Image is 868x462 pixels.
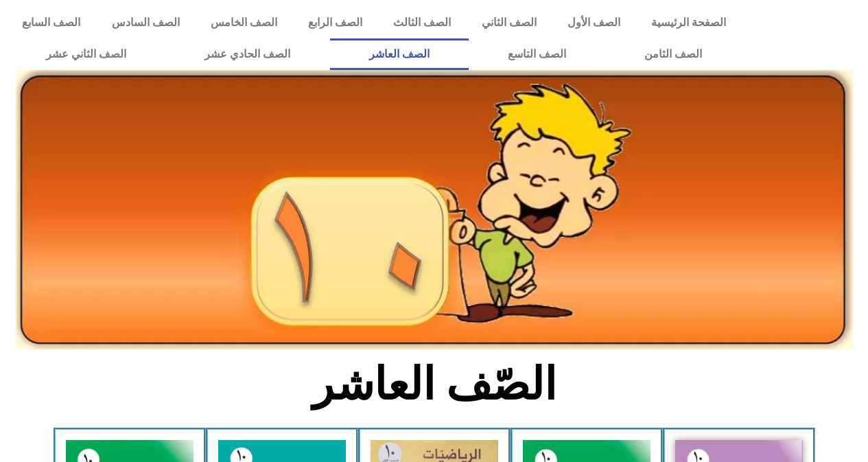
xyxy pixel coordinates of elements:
a: الصف الثامن [605,38,741,70]
a: الصف الرابع [292,7,377,38]
a: الصف الأول [552,7,635,38]
a: الصف الثالث [377,7,466,38]
a: الصف الثاني [466,7,552,38]
a: الصف الخامس [195,7,292,38]
a: الصف السابع [7,7,96,38]
a: الصف التاسع [469,38,605,70]
a: الصفحة الرئيسية [635,7,741,38]
a: الصف الثاني عشر [7,38,165,70]
a: الصف السادس [96,7,195,38]
a: الصف الحادي عشر [165,38,329,70]
h2: الصّف العاشر [207,358,661,411]
a: الصف العاشر [330,38,469,70]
